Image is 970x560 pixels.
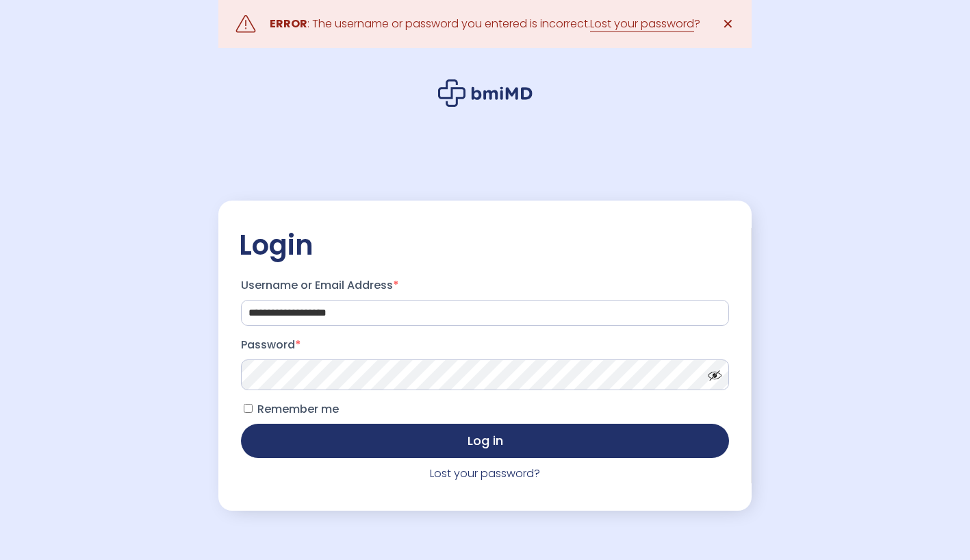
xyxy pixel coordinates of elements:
button: Log in [241,424,729,458]
strong: ERROR [270,16,307,31]
h2: Login [239,228,731,262]
label: Password [241,334,729,356]
a: Lost your password [590,16,694,32]
input: Remember me [244,404,253,413]
a: Lost your password? [430,466,540,481]
span: Remember me [257,401,339,417]
div: : The username or password you entered is incorrect. ? [270,14,700,34]
a: ✕ [714,10,741,38]
label: Username or Email Address [241,275,729,296]
span: ✕ [722,14,734,34]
